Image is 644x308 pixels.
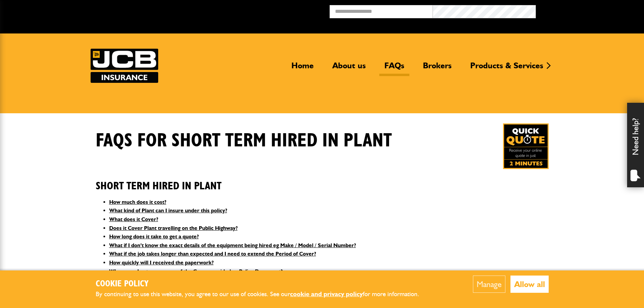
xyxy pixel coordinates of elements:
a: Brokers [418,61,457,76]
img: JCB Insurance Services logo [91,49,158,83]
a: About us [327,61,371,76]
a: What kind of Plant can I insure under this policy? [109,207,227,214]
a: Get your insurance quote in just 2-minutes [503,123,549,169]
a: Where can I get a summary of the Cover provided or Policy Document? [109,268,283,275]
button: Allow all [510,276,549,293]
h2: Short Term Hired In Plant [96,169,549,192]
a: What if the job takes longer than expected and I need to extend the Period of Cover? [109,251,316,257]
a: Home [286,61,319,76]
img: Quick Quote [503,123,549,169]
div: Need help? [627,103,644,187]
a: Does it Cover Plant travelling on the Public Highway? [109,225,238,231]
a: JCB Insurance Services [91,49,158,83]
button: Broker Login [536,5,639,16]
a: Products & Services [465,61,548,76]
a: What does it Cover? [109,216,158,222]
button: Manage [473,276,505,293]
a: How long does it take to get a quote? [109,233,199,240]
p: By continuing to use this website, you agree to our use of cookies. See our for more information. [96,289,430,300]
h1: FAQS for Short Term Hired In Plant [96,129,392,152]
a: How quickly will I received the paperwork? [109,259,214,266]
a: How much does it cost? [109,199,166,205]
h2: Cookie Policy [96,279,430,289]
a: What if I don’t know the exact details of the equipment being hired eg Make / Model / Serial Number? [109,242,356,248]
a: FAQs [379,61,409,76]
a: cookie and privacy policy [290,290,363,298]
